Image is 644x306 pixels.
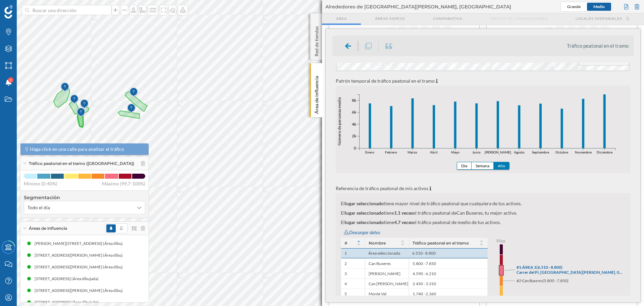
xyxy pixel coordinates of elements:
div: Área seleccionada [365,249,409,258]
text: 2k [352,134,357,139]
span: Áreas espejo [375,16,405,21]
p: Red de tiendas [313,24,320,56]
span: Máximo (99,7-100%) [102,180,145,187]
span: veces [401,210,413,216]
span: 4.7 [394,219,400,225]
text: 8k [352,98,357,103]
div: Can [PERSON_NAME] [365,278,409,289]
div: 6.510 - 8.800 [409,249,488,258]
div: [STREET_ADDRESS][PERSON_NAME] (Área dibujada) [35,264,133,270]
span: El [341,201,345,206]
span: Haga click en una calle para analizar el tráfico [30,146,124,152]
div: 1.740 - 2.360 [409,289,488,299]
tspan: Carrer del Pi, [GEOGRAPHIC_DATA][PERSON_NAME], 0… [517,270,622,275]
text: Mayo [451,150,460,154]
div: 5 [341,289,365,299]
div: Can Buxeres [365,258,409,268]
span: Grande [567,4,581,9]
div: 2.450 - 3.310 [409,278,488,289]
img: Marker [61,81,69,94]
span: Mínimo (0-40%) [24,180,57,187]
tspan: #2 [517,278,521,283]
tspan: · [521,265,522,270]
span: tiene [384,219,394,225]
div: [STREET_ADDRESS][PERSON_NAME] (Área dibujada) [35,287,133,294]
div: 4.590 - 6.210 [409,268,488,278]
span: tiene mayor nivel de tráfico peatonal que cualquiera de tus activos. [384,201,522,206]
li: Tráfico peatonal en el tramo [567,42,629,49]
span: Comparativa [433,16,462,21]
div: 2 [341,258,365,268]
h4: Segmentación [24,194,145,201]
span: , tu mejor activo. [483,210,517,216]
div: Descargar datos [339,227,384,238]
button: Semana [472,162,494,169]
div: [STREET_ADDRESS] (Área dibujada) [35,299,102,306]
div: 5.800 - 7.850 [409,258,488,268]
text: Abril [430,150,438,154]
tspan: ÁREA 1 [522,265,536,270]
span: lugar seleccionado [345,201,384,206]
span: el tráfico peatonal de [413,210,457,216]
p: Referencia de tráfico peatonal de mis activos [336,185,630,192]
span: 1.1 [394,210,400,216]
span: lugar seleccionado [345,210,384,216]
span: veces [401,219,413,225]
div: 3 [341,268,365,278]
img: Marker [127,102,136,115]
span: Can Buxeres [457,210,483,216]
text: Junio [472,150,481,154]
span: Alrededores de [GEOGRAPHIC_DATA][PERSON_NAME], [GEOGRAPHIC_DATA] [325,3,511,10]
div: [PERSON_NAME][STREET_ADDRESS] (Área dibujada) [35,240,133,247]
div: [PERSON_NAME] [365,268,409,278]
div: [STREET_ADDRESS] (Área dibujada) [35,275,102,282]
img: Marker [77,106,85,119]
img: Marker [129,86,138,99]
span: El [341,219,345,225]
tspan: (6.510 - 8.800) [536,265,562,270]
text: [PERSON_NAME] [485,150,511,154]
span: Tráfico peatonal en el tramo [413,241,469,246]
text: Agosto [514,150,525,154]
span: El [341,210,345,216]
tspan: · [521,278,522,283]
div: 1 [341,249,365,258]
p: Patrón temporal de tráfico peatonal en el tramo [336,77,630,84]
text: Octubre [555,150,568,154]
text: Noviembre [575,150,592,154]
button: Día [457,162,472,169]
span: Medio [593,4,605,9]
span: Todo el día [28,204,50,211]
text: 4k [352,122,357,127]
span: Áreas de influencia [29,225,67,231]
text: Enero [365,150,374,154]
img: Marker [70,93,78,106]
span: Soporte [13,5,37,11]
span: tiene [384,210,394,216]
span: lugar seleccionado [345,219,384,225]
text: Marzo [408,150,417,154]
p: Max [496,237,630,244]
text: Diciembre [597,150,612,154]
text: 0 [354,145,356,150]
text: 6k [352,110,357,115]
tspan: Can Buxeres [522,278,543,283]
text: Número de personas medio [337,97,342,145]
text: Febrero [385,150,397,154]
img: Geoblink Logo [4,5,13,18]
p: Área de influencia [313,73,320,114]
span: Origen de consumidores [490,16,547,21]
img: Marker [80,97,89,111]
div: [STREET_ADDRESS][PERSON_NAME] (Área dibujada) [35,252,133,259]
span: 1 [10,77,12,83]
tspan: (5.800 - 7.850) [543,278,568,283]
text: Septiembre [532,150,549,154]
span: Area [336,16,347,21]
span: Tráfico peatonal en el tramo ([GEOGRAPHIC_DATA]) [29,161,134,167]
button: Año [494,162,509,169]
span: el tráfico peatonal de medio de tus activos. [413,219,501,225]
span: Nombre [369,241,386,246]
div: 4 [341,278,365,289]
div: Monte Val [365,289,409,299]
span: # [344,241,347,246]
